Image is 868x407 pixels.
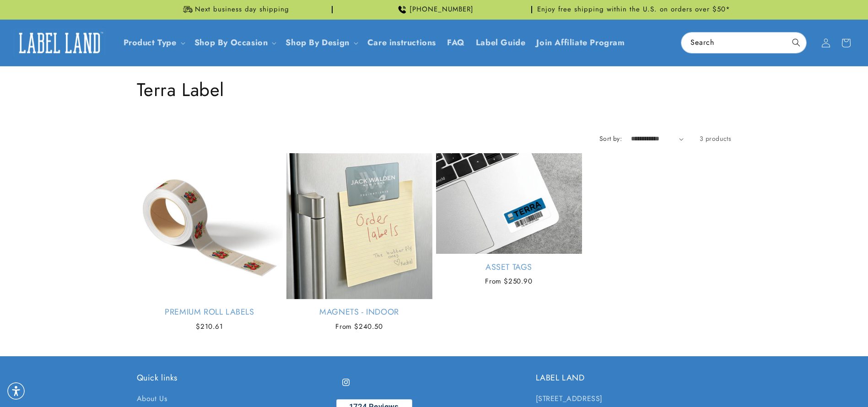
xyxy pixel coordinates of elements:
[137,307,283,317] a: Premium Roll Labels
[786,32,806,53] button: Search
[137,78,732,102] h1: Terra Label
[536,37,625,48] span: Join Affiliate Program
[531,32,630,54] a: Join Affiliate Program
[470,32,531,54] a: Label Guide
[537,5,730,14] span: Enjoy free shipping within the U.S. on orders over $50*
[700,134,732,143] span: 3 products
[599,134,622,143] label: Sort by:
[137,373,333,383] h2: Quick links
[362,32,442,54] a: Care instructions
[410,5,474,14] span: [PHONE_NUMBER]
[442,32,470,54] a: FAQ
[189,32,280,54] summary: Shop By Occasion
[286,37,349,48] a: Shop By Design
[476,37,526,48] span: Label Guide
[436,262,582,273] a: Asset Tags
[124,37,177,48] a: Product Type
[367,37,436,48] span: Care instructions
[280,32,361,54] summary: Shop By Design
[195,5,289,14] span: Next business day shipping
[447,37,465,48] span: FAQ
[11,25,109,60] a: Label Land
[194,37,268,48] span: Shop By Occasion
[536,373,732,383] h2: LABEL LAND
[14,29,105,57] img: Label Land
[286,307,432,317] a: Magnets - Indoor
[118,32,189,54] summary: Product Type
